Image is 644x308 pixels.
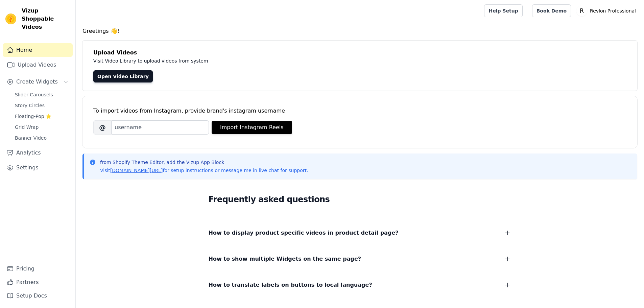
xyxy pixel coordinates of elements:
[209,228,399,238] span: How to display product specific videos in product detail page?
[3,75,73,89] button: Create Widgets
[112,120,209,135] input: username
[100,167,308,174] p: Visit for setup instructions or message me in live chat for support.
[3,262,73,276] a: Pricing
[484,4,522,17] a: Help Setup
[209,254,511,264] button: How to show multiple Widgets on the same page?
[3,289,73,303] a: Setup Docs
[11,133,73,143] a: Banner Video
[15,91,53,98] span: Slider Carousels
[82,27,637,35] h4: Greetings 👋!
[576,5,639,17] button: R Revlon Professional
[532,4,571,17] a: Book Demo
[11,101,73,110] a: Story Circles
[587,5,639,17] p: Revlon Professional
[209,193,511,206] h2: Frequently asked questions
[93,70,153,82] a: Open Video Library
[15,113,51,120] span: Floating-Pop ⭐
[3,146,73,160] a: Analytics
[110,168,163,173] a: [DOMAIN_NAME][URL]
[22,7,70,31] span: Vizup Shoppable Videos
[15,102,45,109] span: Story Circles
[209,280,372,290] span: How to translate labels on buttons to local language?
[16,78,58,86] span: Create Widgets
[3,43,73,57] a: Home
[93,57,396,65] p: Visit Video Library to upload videos from system
[100,159,308,166] p: from Shopify Theme Editor, add the Vizup App Block
[93,120,112,135] span: @
[93,49,626,57] h4: Upload Videos
[580,7,584,14] text: R
[11,122,73,132] a: Grid Wrap
[11,90,73,99] a: Slider Carousels
[3,161,73,174] a: Settings
[3,58,73,72] a: Upload Videos
[209,280,511,290] button: How to translate labels on buttons to local language?
[212,121,292,134] button: Import Instagram Reels
[93,107,626,115] div: To import videos from Instagram, provide brand's instagram username
[209,254,361,264] span: How to show multiple Widgets on the same page?
[5,14,16,24] img: Vizup
[15,135,47,141] span: Banner Video
[3,276,73,289] a: Partners
[15,124,39,131] span: Grid Wrap
[209,228,511,238] button: How to display product specific videos in product detail page?
[11,112,73,121] a: Floating-Pop ⭐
